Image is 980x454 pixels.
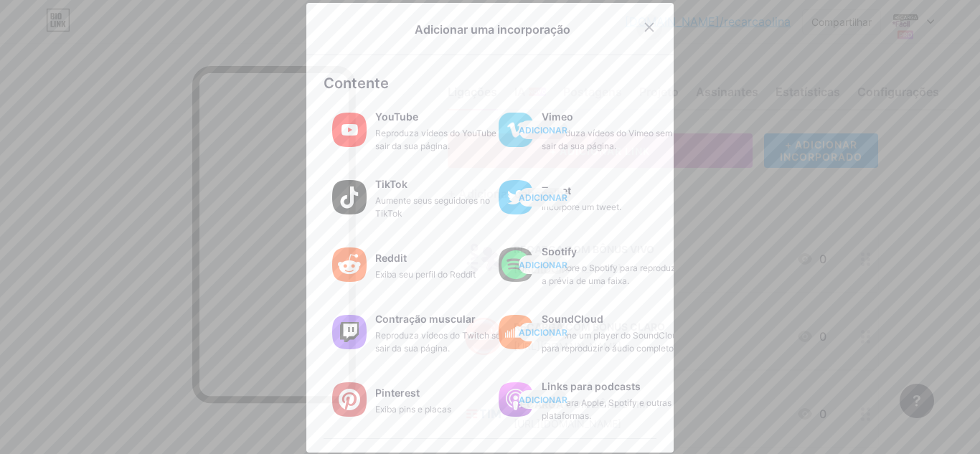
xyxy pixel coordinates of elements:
font: Exiba seu perfil do Reddit [375,269,476,280]
font: Incorpore o Spotify para reproduzir a prévia de uma faixa. [542,263,681,286]
font: Spotify [542,245,577,257]
img: contração muscular [332,315,367,349]
font: YouTube [375,110,418,123]
font: ADICIONAR [519,192,567,203]
img: Pinterest [332,382,367,417]
img: Reddit [332,247,367,282]
img: Spotify [499,247,533,282]
font: ADICIONAR [519,327,567,338]
font: ADICIONAR [519,260,567,270]
button: ADICIONAR [519,390,567,409]
img: vimeo [499,113,533,147]
font: Reproduza vídeos do Twitch sem sair da sua página. [375,330,508,354]
font: Links para podcasts [542,380,641,392]
button: ADICIONAR [519,120,567,139]
img: TikTok [332,180,367,214]
img: links de podcast [499,382,533,417]
font: Aumente seus seguidores no TikTok [375,195,490,219]
img: YouTube [332,113,367,147]
font: Contração muscular [375,313,476,325]
font: Pinterest [375,387,420,399]
font: ADICIONAR [519,125,567,136]
button: ADICIONAR [519,323,567,341]
button: ADICIONAR [519,255,567,274]
button: ADICIONAR [519,188,567,207]
font: ADICIONAR [519,394,567,405]
font: Link para Apple, Spotify e outras plataformas. [542,397,672,421]
font: Reproduza vídeos do YouTube sem sair da sua página. [375,128,515,151]
font: Adicionar uma incorporação [415,22,570,37]
font: Tweet [542,184,571,197]
img: Twitter [499,180,533,214]
font: Exiba pins e placas [375,404,451,415]
font: TikTok [375,178,407,190]
font: Contente [324,75,389,92]
font: Reddit [375,252,407,264]
font: SoundCloud [542,313,603,325]
font: Adicione um player do SoundCloud para reproduzir o áudio completo. [542,330,682,354]
font: Incorpore um tweet. [542,202,621,212]
font: Reproduza vídeos do Vimeo sem sair da sua página. [542,128,672,151]
img: nuvem sonora [499,315,533,349]
font: Vimeo [542,110,573,123]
